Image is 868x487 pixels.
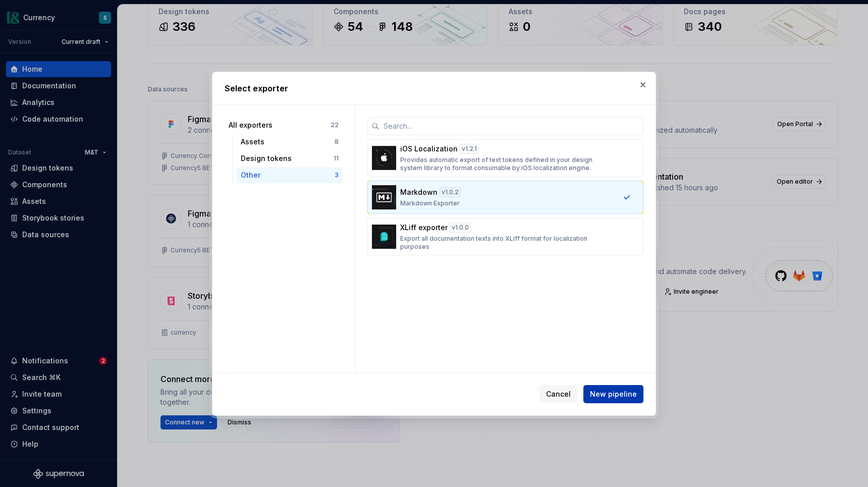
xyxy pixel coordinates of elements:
[237,167,343,183] button: Other3
[225,82,643,94] h2: Select exporter
[241,170,335,180] div: Other
[379,117,643,135] input: Search...
[400,223,448,233] p: XLiff exporter
[367,181,643,214] button: Markdownv1.0.2Markdown Exporter
[400,235,605,251] p: Export all documentation texts into XLiff format for localization purposes
[400,144,458,154] p: iOS Localization
[229,120,331,130] div: All exporters
[590,389,637,399] span: New pipeline
[335,138,339,146] div: 8
[546,389,571,399] span: Cancel
[539,385,577,403] button: Cancel
[400,199,460,207] p: Markdown Exporter
[400,156,605,172] p: Provides automatic export of text tokens defined in your design system library to format consumab...
[367,218,643,255] button: XLiff exporterv1.0.0Export all documentation texts into XLiff format for localization purposes
[460,144,479,154] div: v 1.2.1
[400,187,438,197] p: Markdown
[241,137,335,147] div: Assets
[335,171,339,179] div: 3
[225,117,343,133] button: All exporters22
[450,223,471,233] div: v 1.0.0
[241,153,334,164] div: Design tokens
[583,385,643,403] button: New pipeline
[334,154,339,163] div: 11
[367,139,643,177] button: iOS Localizationv1.2.1Provides automatic export of text tokens defined in your design system libr...
[440,187,461,197] div: v 1.0.2
[331,121,339,129] div: 22
[237,134,343,150] button: Assets8
[237,150,343,167] button: Design tokens11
